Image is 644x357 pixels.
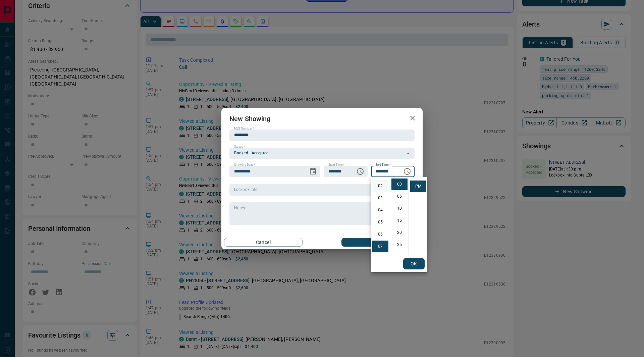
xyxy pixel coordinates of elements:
[221,108,279,130] h2: New Showing
[234,145,245,149] label: Status
[390,177,409,255] ul: Select minutes
[400,165,414,178] button: Choose time, selected time is 7:00 PM
[391,191,408,202] li: 5 minutes
[224,238,303,247] button: Cancel
[229,148,415,159] div: Booked - Accepted
[372,241,388,252] li: 7 hours
[306,165,320,178] button: Choose date, selected date is Aug 14, 2025
[403,258,425,269] button: OK
[391,203,408,214] li: 10 minutes
[371,177,390,255] ul: Select hours
[372,204,388,216] li: 4 hours
[410,181,426,192] li: PM
[372,192,388,204] li: 3 hours
[372,216,388,228] li: 5 hours
[409,177,427,255] ul: Select meridiem
[234,126,254,131] label: MLS Number
[376,163,390,167] label: End Time
[328,163,344,167] label: Start Time
[372,180,388,192] li: 2 hours
[391,251,408,262] li: 30 minutes
[372,253,388,264] li: 8 hours
[391,239,408,250] li: 25 minutes
[391,215,408,226] li: 15 minutes
[354,165,367,178] button: Choose time, selected time is 1:30 PM
[341,238,420,247] button: Create
[391,227,408,238] li: 20 minutes
[234,163,255,167] label: Showing Date
[372,228,388,240] li: 6 hours
[391,178,408,190] li: 0 minutes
